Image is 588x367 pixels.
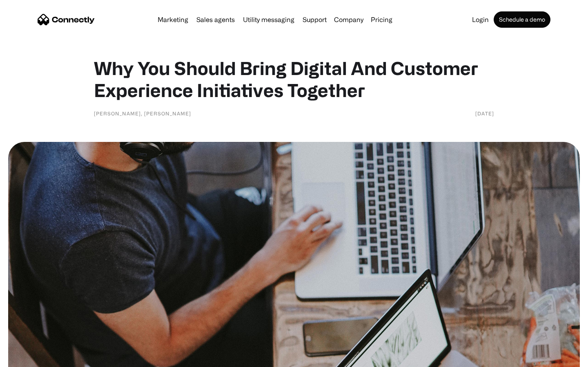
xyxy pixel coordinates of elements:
[94,57,494,101] h1: Why You Should Bring Digital And Customer Experience Initiatives Together
[299,16,330,23] a: Support
[367,16,396,23] a: Pricing
[16,353,49,364] ul: Language list
[193,16,238,23] a: Sales agents
[240,16,298,23] a: Utility messaging
[94,109,191,117] div: [PERSON_NAME], [PERSON_NAME]
[154,16,192,23] a: Marketing
[469,16,492,23] a: Login
[334,14,363,25] div: Company
[494,11,550,28] a: Schedule a demo
[475,109,494,117] div: [DATE]
[8,353,49,364] aside: Language selected: English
